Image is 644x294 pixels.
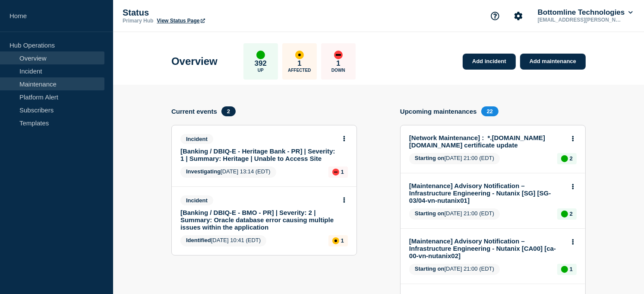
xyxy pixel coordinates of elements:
p: 2 [570,211,573,217]
span: Investigating [186,168,221,175]
a: [Maintenance] Advisory Notification – Infrastructure Engineering - Nutanix [SG] [SG-03/04-vn-nuta... [409,182,565,204]
button: Bottomline Technologies [536,8,635,17]
span: Starting on [415,155,445,161]
span: [DATE] 13:14 (EDT) [180,166,276,178]
p: 392 [255,59,267,68]
div: down [334,51,343,59]
span: [DATE] 21:00 (EDT) [409,153,500,164]
p: Affected [288,68,311,73]
p: Up [258,68,264,73]
div: up [561,266,568,273]
a: [Banking / DBIQ-E - Heritage Bank - PR] | Severity: 1 | Summary: Heritage | Unable to Access Site [180,147,336,162]
a: View Status Page [157,18,205,24]
p: 2 [570,155,573,162]
a: [Network Maintenance] : *.[DOMAIN_NAME] [DOMAIN_NAME] certificate update [409,134,565,149]
span: 2 [221,106,236,116]
div: up [256,51,265,59]
span: Incident [180,195,213,205]
p: Status [123,8,295,18]
a: [Maintenance] Advisory Notification – Infrastructure Engineering - Nutanix [CA00] [ca-00-vn-nutan... [409,237,565,259]
div: affected [295,51,304,59]
span: [DATE] 10:41 (EDT) [180,235,266,246]
div: up [561,211,568,217]
div: down [332,169,339,176]
span: Starting on [415,210,445,217]
p: Down [331,68,345,73]
span: [DATE] 21:00 (EDT) [409,208,500,220]
span: Starting on [415,265,445,272]
p: 1 [341,237,344,244]
p: 1 [336,59,340,68]
h1: Overview [171,55,218,67]
span: [DATE] 21:00 (EDT) [409,264,500,275]
p: Primary Hub [123,18,153,24]
span: Incident [180,134,213,144]
button: Support [486,7,504,25]
div: up [561,155,568,162]
h4: Upcoming maintenances [400,108,477,115]
p: [EMAIL_ADDRESS][PERSON_NAME][DOMAIN_NAME] [536,17,626,23]
p: 1 [570,266,573,272]
h4: Current events [171,108,217,115]
span: Identified [186,237,211,243]
div: affected [332,237,339,244]
button: Account settings [509,7,527,25]
span: 22 [481,106,499,116]
a: Add maintenance [520,54,586,70]
p: 1 [341,169,344,175]
p: 1 [297,59,301,68]
a: [Banking / DBIQ-E - BMO - PR] | Severity: 2 | Summary: Oracle database error causing multiple iss... [180,209,336,231]
a: Add incident [463,54,516,70]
